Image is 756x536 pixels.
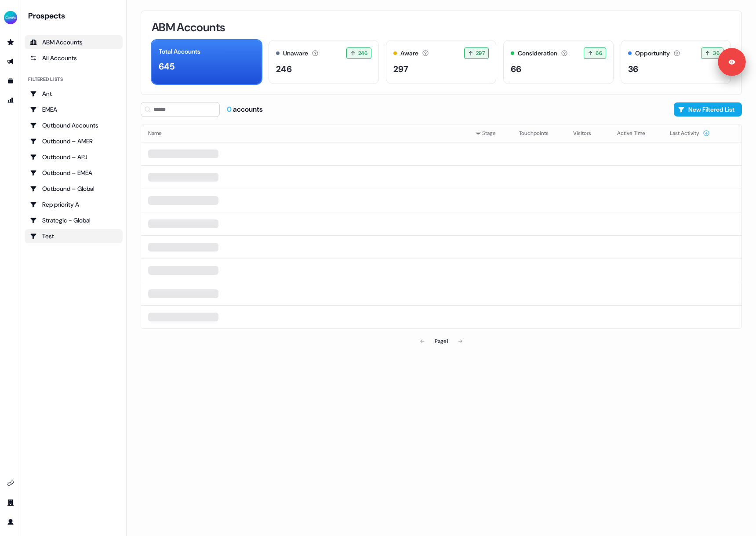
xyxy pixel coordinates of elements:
[28,11,123,21] div: Prospects
[25,118,123,132] a: Go to Outbound Accounts
[283,49,308,58] div: Unaware
[30,232,117,241] div: Test
[25,197,123,211] a: Go to Rep priority A
[25,182,123,196] a: Go to Outbound – Global
[25,134,123,148] a: Go to Outbound – AMER
[4,93,18,107] a: Go to attribution
[4,35,18,49] a: Go to prospects
[25,166,123,180] a: Go to Outbound – EMEA
[25,87,123,101] a: Go to Ant
[30,89,117,98] div: Ant
[670,125,710,141] button: Last Activity
[4,55,18,69] a: Go to outbound experience
[30,54,117,62] div: All Accounts
[617,125,656,141] button: Active Time
[476,49,485,58] span: 297
[435,337,448,346] div: Page 1
[713,49,720,58] span: 36
[4,476,18,490] a: Go to integrations
[628,62,638,76] div: 36
[573,125,602,141] button: Visitors
[25,213,123,227] a: Go to Strategic - Global
[511,62,521,76] div: 66
[358,49,367,58] span: 246
[30,137,117,146] div: Outbound – AMER
[30,184,117,193] div: Outbound – Global
[25,150,123,164] a: Go to Outbound – APJ
[30,216,117,225] div: Strategic - Global
[393,62,408,76] div: 297
[25,102,123,117] a: Go to EMEA
[30,153,117,161] div: Outbound – APJ
[4,515,18,529] a: Go to profile
[141,124,468,142] th: Name
[25,229,123,243] a: Go to Test
[518,49,557,58] div: Consideration
[276,62,292,76] div: 246
[30,200,117,209] div: Rep priority A
[519,125,559,141] button: Touchpoints
[152,22,225,33] h3: ABM Accounts
[475,129,505,138] div: Stage
[30,168,117,177] div: Outbound – EMEA
[596,49,602,58] span: 66
[159,60,174,73] div: 645
[30,105,117,114] div: EMEA
[30,38,117,47] div: ABM Accounts
[4,496,18,510] a: Go to team
[30,121,117,130] div: Outbound Accounts
[227,105,233,114] span: 0
[25,51,123,65] a: All accounts
[400,49,418,58] div: Aware
[28,76,63,83] div: Filtered lists
[4,74,18,88] a: Go to templates
[674,102,742,117] button: New Filtered List
[635,49,670,58] div: Opportunity
[227,105,263,114] div: accounts
[25,35,123,49] a: ABM Accounts
[159,47,200,56] div: Total Accounts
